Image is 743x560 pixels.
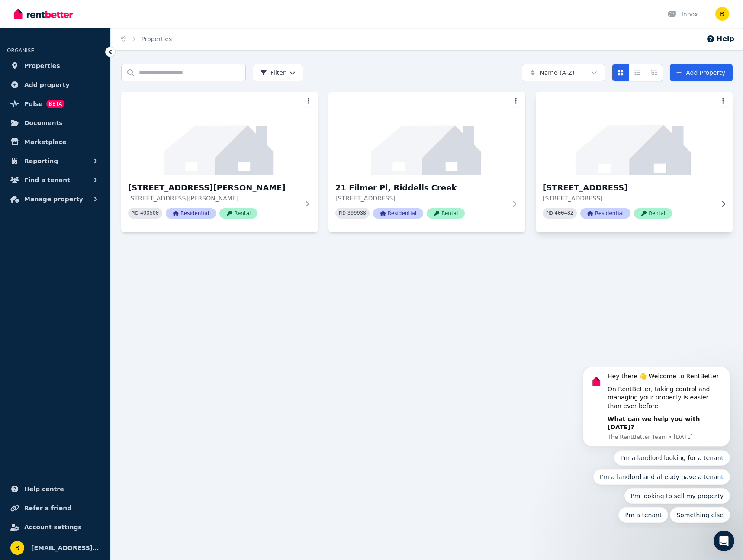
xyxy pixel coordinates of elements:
[38,5,154,13] div: Hey there 👋 Welcome to RentBetter!
[24,484,64,494] span: Help centre
[10,541,24,555] img: ben@appnative.com.au
[7,48,34,54] span: ORGANISE
[7,480,103,498] a: Help centre
[19,7,33,21] img: Profile image for The RentBetter Team
[46,100,64,108] span: BETA
[531,90,738,177] img: 126 Reservoir Rd, Sunbury
[55,121,160,136] button: Quick reply: I'm looking to sell my property
[339,211,346,216] small: PID
[570,367,743,528] iframe: Intercom notifications message
[612,64,663,81] div: View options
[142,35,172,42] a: Properties
[706,34,734,44] button: Help
[335,194,506,203] p: [STREET_ADDRESS]
[7,518,103,536] a: Account settings
[546,211,553,216] small: PID
[7,152,103,170] button: Reporting
[7,499,103,517] a: Refer a friend
[328,92,525,175] img: 21 Filmer Pl, Riddells Creek
[670,64,733,81] a: Add Property
[44,83,161,98] button: Quick reply: I'm a landlord looking for a tenant
[543,182,714,194] h3: [STREET_ADDRESS]
[7,190,103,208] button: Manage property
[629,64,646,81] button: Compact list view
[7,76,103,93] a: Add property
[100,140,160,155] button: Quick reply: Something else
[31,543,100,553] span: [EMAIL_ADDRESS][DOMAIN_NAME]
[373,208,423,219] span: Residential
[38,18,154,43] div: On RentBetter, taking control and managing your property is easier than ever before.
[111,28,182,50] nav: Breadcrumb
[48,140,98,155] button: Quick reply: I'm a tenant
[302,95,315,107] button: More options
[24,156,58,166] span: Reporting
[328,92,525,232] a: 21 Filmer Pl, Riddells Creek21 Filmer Pl, Riddells Creek[STREET_ADDRESS]PID 399938ResidentialRental
[24,522,82,532] span: Account settings
[38,5,154,64] div: Message content
[140,210,159,216] code: 400500
[427,208,465,219] span: Rental
[7,171,103,189] button: Find a tenant
[536,92,733,232] a: 126 Reservoir Rd, Sunbury[STREET_ADDRESS][STREET_ADDRESS]PID 400482ResidentialRental
[555,210,573,216] code: 400482
[540,68,575,77] span: Name (A-Z)
[612,64,629,81] button: Card view
[24,175,70,185] span: Find a tenant
[510,95,522,107] button: More options
[7,95,103,113] a: PulseBETA
[522,64,605,81] button: Name (A-Z)
[24,137,66,147] span: Marketplace
[714,531,734,551] iframe: Intercom live chat
[219,208,257,219] span: Rental
[121,92,318,175] img: 14 Henry St, Loganholme
[24,503,71,513] span: Refer a friend
[646,64,663,81] button: Expanded list view
[253,64,303,81] button: Filter
[7,133,103,151] a: Marketplace
[166,208,216,219] span: Residential
[14,7,73,20] img: RentBetter
[7,114,103,132] a: Documents
[24,99,43,109] span: Pulse
[543,194,714,203] p: [STREET_ADDRESS]
[24,118,63,128] span: Documents
[24,194,83,204] span: Manage property
[128,182,299,194] h3: [STREET_ADDRESS][PERSON_NAME]
[38,48,130,64] b: What can we help you with [DATE]?
[668,10,698,19] div: Inbox
[23,102,160,117] button: Quick reply: I'm a landlord and already have a tenant
[715,7,729,21] img: ben@appnative.com.au
[347,210,366,216] code: 399938
[7,57,103,74] a: Properties
[260,68,286,77] span: Filter
[24,80,70,90] span: Add property
[13,83,160,155] div: Quick reply options
[132,211,138,216] small: PID
[717,95,729,107] button: More options
[634,208,672,219] span: Rental
[580,208,630,219] span: Residential
[128,194,299,203] p: [STREET_ADDRESS][PERSON_NAME]
[121,92,318,232] a: 14 Henry St, Loganholme[STREET_ADDRESS][PERSON_NAME][STREET_ADDRESS][PERSON_NAME]PID 400500Reside...
[335,182,506,194] h3: 21 Filmer Pl, Riddells Creek
[24,61,60,71] span: Properties
[38,66,154,74] p: Message from The RentBetter Team, sent 5d ago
